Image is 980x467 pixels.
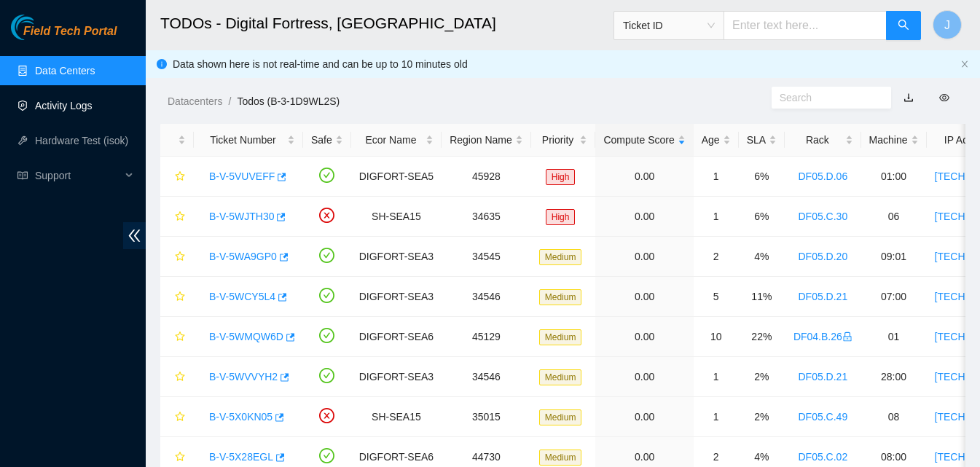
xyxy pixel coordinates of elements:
a: Akamai TechnologiesField Tech Portal [11,26,117,45]
input: Search [780,90,871,106]
td: 10 [694,317,739,357]
button: star [168,205,186,228]
td: 01:00 [861,157,927,197]
td: 2% [739,397,785,437]
a: B-V-5WA9GP0 [209,251,277,262]
a: B-V-5WJTH30 [209,211,274,222]
a: DF05.D.06 [799,170,848,182]
td: DIGFORT-SEA3 [351,237,442,277]
a: DF05.D.21 [799,291,848,302]
td: 6% [739,197,785,237]
td: 22% [739,317,785,357]
a: Data Centers [35,65,95,76]
td: 45928 [442,157,531,197]
td: 0.00 [595,197,693,237]
span: star [175,171,185,183]
a: DF05.C.49 [799,411,848,423]
span: Medium [539,450,582,466]
td: DIGFORT-SEA3 [351,277,442,317]
span: double-left [123,222,146,249]
span: Medium [539,329,582,345]
span: check-circle [319,328,334,343]
a: B-V-5WCY5L4 [209,291,275,302]
span: Ticket ID [623,15,715,36]
td: 1 [694,157,739,197]
td: SH-SEA15 [351,197,442,237]
td: 09:01 [861,237,927,277]
td: 1 [694,397,739,437]
span: close-circle [319,208,334,223]
span: J [944,16,950,34]
td: DIGFORT-SEA5 [351,157,442,197]
a: Datacenters [168,95,222,107]
td: 28:00 [861,357,927,397]
span: High [546,209,576,225]
button: search [886,11,921,40]
td: 35015 [442,397,531,437]
a: B-V-5X28EGL [209,451,273,463]
td: 0.00 [595,277,693,317]
span: Support [35,161,121,190]
td: 1 [694,357,739,397]
span: check-circle [319,288,334,303]
span: star [175,372,185,383]
span: Medium [539,289,582,305]
td: 08 [861,397,927,437]
td: 5 [694,277,739,317]
a: DF05.C.02 [799,451,848,463]
span: eye [939,93,949,103]
td: 0.00 [595,237,693,277]
a: DF05.D.21 [799,371,848,382]
a: DF05.D.20 [799,251,848,262]
a: B-V-5X0KN05 [209,411,273,423]
td: DIGFORT-SEA6 [351,317,442,357]
span: read [17,170,28,181]
span: High [546,169,576,185]
span: lock [842,331,852,342]
a: DF04.B.26lock [793,331,852,342]
span: check-circle [319,368,334,383]
span: Medium [539,369,582,385]
span: check-circle [319,168,334,183]
td: DIGFORT-SEA3 [351,357,442,397]
button: star [168,245,186,268]
a: B-V-5VUVEFF [209,170,275,182]
span: Medium [539,249,582,265]
td: 11% [739,277,785,317]
td: 06 [861,197,927,237]
td: 34635 [442,197,531,237]
td: 0.00 [595,397,693,437]
td: 34546 [442,357,531,397]
span: check-circle [319,448,334,463]
td: SH-SEA15 [351,397,442,437]
span: check-circle [319,248,334,263]
td: 0.00 [595,357,693,397]
a: Todos (B-3-1D9WL2S) [237,95,340,107]
span: star [175,211,185,223]
td: 0.00 [595,157,693,197]
a: DF05.C.30 [799,211,848,222]
a: B-V-5WMQW6D [209,331,283,342]
button: star [168,365,186,388]
span: close [960,60,969,68]
span: close-circle [319,408,334,423]
span: Field Tech Portal [23,25,117,39]
button: star [168,405,186,428]
input: Enter text here... [724,11,887,40]
button: star [168,165,186,188]
a: B-V-5WVVYH2 [209,371,278,382]
span: star [175,452,185,463]
span: star [175,331,185,343]
button: J [933,10,962,39]
span: Medium [539,409,582,425]
span: star [175,251,185,263]
a: Activity Logs [35,100,93,111]
a: download [903,92,914,103]
button: star [168,325,186,348]
a: Hardware Test (isok) [35,135,128,146]
td: 2 [694,237,739,277]
span: / [228,95,231,107]
td: 34545 [442,237,531,277]
button: download [893,86,925,109]
td: 0.00 [595,317,693,357]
